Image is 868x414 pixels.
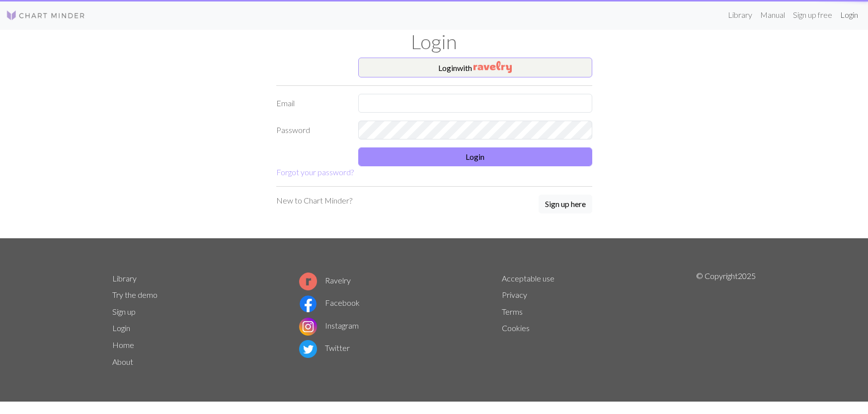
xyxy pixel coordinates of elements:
[539,195,592,214] a: Sign up here
[696,270,756,370] p: © Copyright 2025
[112,340,134,349] a: Home
[789,5,836,25] a: Sign up free
[276,195,352,207] p: New to Chart Minder?
[358,58,592,77] button: Loginwith
[112,274,137,283] a: Library
[112,290,158,299] a: Try the demo
[502,290,527,299] a: Privacy
[112,323,130,333] a: Login
[502,323,530,333] a: Cookies
[112,357,133,366] a: About
[502,274,554,283] a: Acceptable use
[299,318,317,336] img: Instagram logo
[270,121,352,139] label: Password
[299,298,360,307] a: Facebook
[270,94,352,113] label: Email
[358,147,592,166] button: Login
[473,61,512,73] img: Ravelry
[299,295,317,313] img: Facebook logo
[106,30,762,54] h1: Login
[539,195,592,213] button: Sign up here
[724,5,756,25] a: Library
[299,273,317,290] img: Ravelry logo
[836,5,862,25] a: Login
[299,340,317,358] img: Twitter logo
[299,343,350,352] a: Twitter
[299,321,359,330] a: Instagram
[6,9,85,21] img: Logo
[756,5,789,25] a: Manual
[112,307,136,316] a: Sign up
[299,276,351,285] a: Ravelry
[276,167,354,177] a: Forgot your password?
[502,307,523,316] a: Terms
